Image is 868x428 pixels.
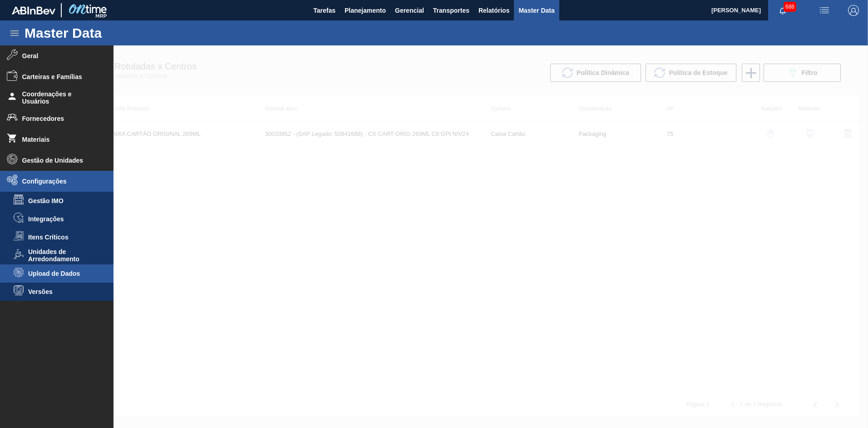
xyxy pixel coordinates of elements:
span: Master Data [518,5,554,16]
span: Integrações [28,215,98,223]
span: 688 [784,2,796,12]
span: Geral [22,52,97,60]
span: Itens Críticos [28,234,98,241]
span: Upload de Dados [28,270,98,277]
span: Carteiras e Famílias [22,73,97,80]
span: Unidades de Arredondamento [28,248,98,263]
span: Tarefas [313,5,335,16]
span: Relatórios [478,5,509,16]
span: Configurações [22,178,97,185]
span: Materiais [22,136,97,143]
img: Logout [848,5,859,16]
img: userActions [819,5,830,16]
img: TNhmsLtSVTkK8tSr43FrP2fwEKptu5GPRR3wAAAABJRU5ErkJggg== [12,6,55,15]
span: Gestão de Unidades [22,157,97,164]
span: Planejamento [345,5,386,16]
span: Transportes [433,5,469,16]
span: Gerencial [395,5,424,16]
button: Notificações [768,4,797,17]
span: Versões [28,288,98,295]
span: Gestão IMO [28,197,98,204]
h1: Master Data [25,28,186,38]
span: Fornecedores [22,115,97,122]
span: Coordenações e Usuários [22,90,97,105]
